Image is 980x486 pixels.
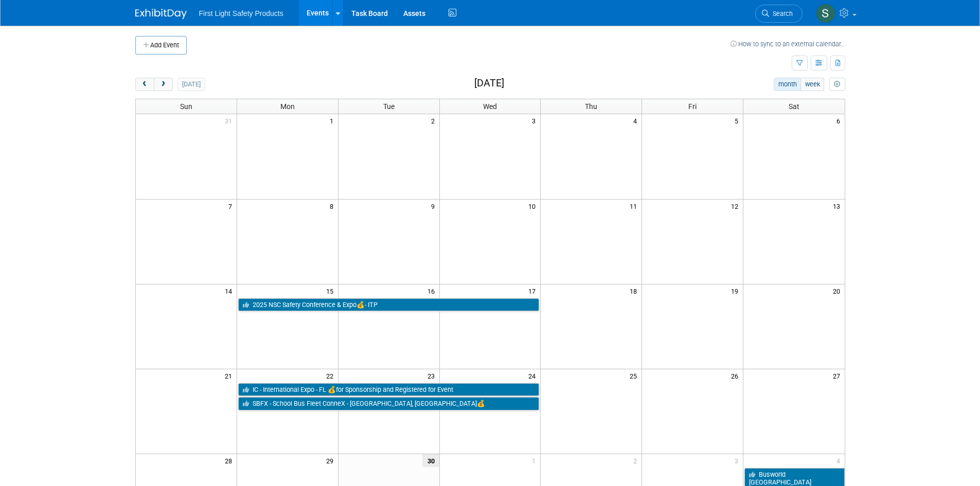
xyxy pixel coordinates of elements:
button: month [774,78,801,91]
span: Tue [383,102,395,111]
span: Sun [180,102,192,111]
span: 2 [430,114,439,127]
span: 29 [325,454,338,467]
span: 8 [329,200,338,212]
button: week [800,78,824,91]
span: 6 [835,114,845,127]
button: prev [135,78,154,91]
span: 26 [730,369,743,382]
a: 2025 NSC Safety Conference & Expo💰- ITP [238,298,540,312]
span: 25 [629,369,642,382]
span: 13 [832,200,845,212]
span: Wed [483,102,497,111]
span: 10 [527,200,540,212]
span: 17 [527,284,540,297]
span: 27 [832,369,845,382]
span: 4 [835,454,845,467]
span: 14 [224,284,237,297]
span: 3 [734,454,743,467]
span: 11 [629,200,642,212]
span: 19 [730,284,743,297]
span: 3 [531,114,540,127]
span: Search [769,10,793,17]
img: Steph Willemsen [816,4,835,23]
span: 12 [730,200,743,212]
i: Personalize Calendar [834,81,841,88]
span: 18 [629,284,642,297]
span: Sat [789,102,799,111]
button: [DATE] [177,78,205,91]
span: 4 [632,114,642,127]
a: How to sync to an external calendar... [730,40,845,48]
a: Search [755,5,803,23]
a: IC - International Expo - FL 💰for Sponsorship and Registered for Event [238,383,540,397]
span: 5 [734,114,743,127]
span: Mon [280,102,295,111]
a: SBFX - School Bus Fleet ConneX - [GEOGRAPHIC_DATA], [GEOGRAPHIC_DATA]💰 [238,397,540,410]
button: Add Event [135,36,187,55]
img: ExhibitDay [135,9,187,19]
span: 22 [325,369,338,382]
span: 2 [632,454,642,467]
span: Thu [585,102,597,111]
span: 16 [426,284,439,297]
span: 24 [527,369,540,382]
span: First Light Safety Products [199,9,283,17]
button: next [154,78,173,91]
button: myCustomButton [829,78,845,91]
span: 1 [329,114,338,127]
h2: [DATE] [474,78,504,89]
span: 15 [325,284,338,297]
span: 21 [224,369,237,382]
span: 20 [832,284,845,297]
span: 23 [426,369,439,382]
span: 30 [422,454,439,467]
span: 28 [224,454,237,467]
span: 9 [430,200,439,212]
span: Fri [688,102,697,111]
span: 7 [227,200,237,212]
span: 31 [224,114,237,127]
span: 1 [531,454,540,467]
